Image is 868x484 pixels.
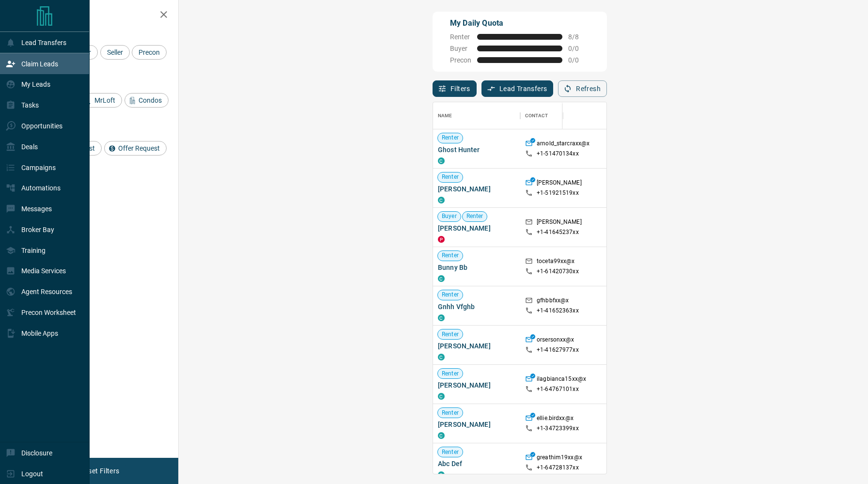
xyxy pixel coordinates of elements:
[438,223,515,233] span: [PERSON_NAME]
[438,393,445,400] div: condos.ca
[438,263,515,272] span: Bunny Bb
[115,144,163,152] span: Offer Request
[438,302,515,312] span: Gnhh Vfghb
[537,218,582,228] p: [PERSON_NAME]
[438,420,515,429] span: [PERSON_NAME]
[525,102,548,129] div: Contact
[74,463,125,479] button: Reset Filters
[438,134,463,142] span: Renter
[438,275,445,282] div: condos.ca
[438,251,463,260] span: Renter
[438,432,445,439] div: condos.ca
[124,93,169,108] div: Condos
[438,173,463,181] span: Renter
[80,93,122,108] div: MrLoft
[537,346,579,354] p: +1- 41627977xx
[438,380,515,390] span: [PERSON_NAME]
[438,354,445,360] div: condos.ca
[537,414,573,424] p: ellie.birdxx@x
[438,341,515,351] span: [PERSON_NAME]
[438,471,445,478] div: condos.ca
[537,228,579,236] p: +1- 41645237xx
[537,257,575,267] p: toceta99xx@x
[438,236,445,243] div: property.ca
[433,80,477,97] button: Filters
[450,45,471,52] span: Buyer
[438,459,515,468] span: Abc Def
[438,102,452,129] div: Name
[438,330,463,339] span: Renter
[135,96,165,104] span: Condos
[438,212,461,220] span: Buyer
[135,48,163,56] span: Precon
[537,179,582,189] p: [PERSON_NAME]
[100,45,130,60] div: Seller
[568,45,589,52] span: 0 / 0
[438,370,463,378] span: Renter
[91,96,119,104] span: MrLoft
[31,10,169,21] h2: Filters
[438,145,515,155] span: Ghost Hunter
[438,448,463,456] span: Renter
[438,314,445,321] div: condos.ca
[537,297,569,307] p: gfhbbfxx@x
[520,102,598,129] div: Contact
[537,424,579,433] p: +1- 34723399xx
[537,307,579,315] p: +1- 41652363xx
[438,291,463,299] span: Renter
[537,453,582,464] p: greathim19xx@x
[450,33,471,41] span: Renter
[537,385,579,393] p: +1- 64767101xx
[537,140,589,150] p: arnold_starcraxx@x
[438,409,463,417] span: Renter
[438,197,445,203] div: condos.ca
[450,17,589,29] p: My Daily Quota
[537,375,586,385] p: ilagbianca15xx@x
[438,157,445,164] div: condos.ca
[438,184,515,194] span: [PERSON_NAME]
[450,56,471,64] span: Precon
[104,141,167,156] div: Offer Request
[568,56,589,64] span: 0 / 0
[104,48,126,56] span: Seller
[463,212,487,220] span: Renter
[537,150,579,158] p: +1- 51470134xx
[558,80,607,97] button: Refresh
[537,189,579,197] p: +1- 51921519xx
[481,80,554,97] button: Lead Transfers
[537,336,574,346] p: orsersonxx@x
[433,102,520,129] div: Name
[568,33,589,41] span: 8 / 8
[537,267,579,276] p: +1- 61420730xx
[132,45,167,60] div: Precon
[537,464,579,472] p: +1- 64728137xx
